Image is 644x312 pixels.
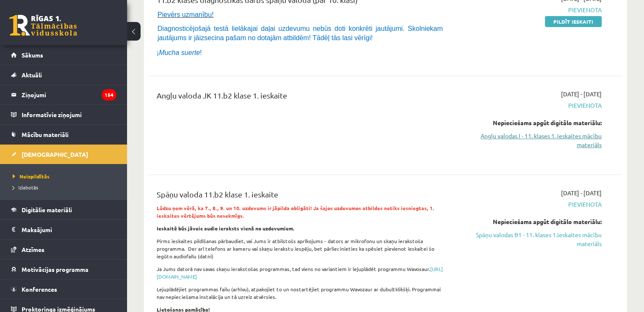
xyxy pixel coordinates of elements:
[13,173,50,180] span: Neizpildītās
[159,49,200,56] i: Mucha suerte
[462,101,602,110] span: Pievienota
[13,183,119,191] a: Izlabotās
[157,205,434,219] strong: Lūdzu ņem vērā, ka 7., 8., 9. un 10. uzdevums ir jāpilda obligāti! Ja šajos uzdevumos atbildes ne...
[158,11,214,18] span: Pievērs uzmanību!
[11,65,116,85] a: Aktuāli
[22,71,42,79] span: Aktuāli
[22,206,72,213] span: Digitālie materiāli
[22,151,88,158] span: [DEMOGRAPHIC_DATA]
[11,145,116,164] a: [DEMOGRAPHIC_DATA]
[11,125,116,144] a: Mācību materiāli
[157,237,449,260] p: Pirms ieskaites pildīšanas pārbaudiet, vai Jums ir atbilstošs aprīkojums - dators ar mikrofonu un...
[11,260,116,279] a: Motivācijas programma
[22,51,43,59] span: Sākums
[158,25,443,41] span: Diagnosticējošajā testā lielākajai daļai uzdevumu nebūs doti konkrēti jautājumi. Skolniekam jautā...
[157,265,443,280] a: [URL][DOMAIN_NAME]
[462,200,602,209] span: Pievienota
[157,49,202,56] span: ¡ !
[22,131,69,138] span: Mācību materiāli
[9,15,77,36] a: Rīgas 1. Tālmācības vidusskola
[157,225,295,232] strong: Ieskaitē būs jāveic audio ieraksts vienā no uzdevumiem.
[462,230,602,248] a: Spāņu valodas B1 - 11. klases 1.ieskaites mācību materiāls
[102,89,116,101] i: 154
[22,105,116,124] legend: Informatīvie ziņojumi
[462,217,602,226] div: Nepieciešams apgūt digitālo materiālu:
[462,118,602,127] div: Nepieciešams apgūt digitālo materiālu:
[11,200,116,219] a: Digitālie materiāli
[157,90,449,105] div: Angļu valoda JK 11.b2 klase 1. ieskaite
[11,105,116,124] a: Informatīvie ziņojumi
[22,285,57,293] span: Konferences
[13,184,38,191] span: Izlabotās
[561,90,602,99] span: [DATE] - [DATE]
[11,279,116,299] a: Konferences
[11,220,116,239] a: Maksājumi
[157,285,449,301] p: Lejuplādējiet programmas failu (arhīvu), atpakojiet to un nostartējiet programmu Wavozaur ar dubu...
[11,45,116,65] a: Sākums
[157,189,449,204] div: Spāņu valoda 11.b2 klase 1. ieskaite
[462,131,602,149] a: Angļu valodas I - 11. klases 1. ieskaites mācību materiāls
[22,220,116,239] legend: Maksājumi
[22,265,88,273] span: Motivācijas programma
[462,5,602,14] span: Pievienota
[545,16,602,27] a: Pildīt ieskaiti
[22,85,116,104] legend: Ziņojumi
[157,265,449,280] p: Ja Jums datorā nav savas skaņu ierakstošas programmas, tad viens no variantiem ir lejuplādēt prog...
[13,172,119,180] a: Neizpildītās
[11,240,116,259] a: Atzīmes
[11,85,116,104] a: Ziņojumi154
[561,189,602,197] span: [DATE] - [DATE]
[22,246,44,253] span: Atzīmes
